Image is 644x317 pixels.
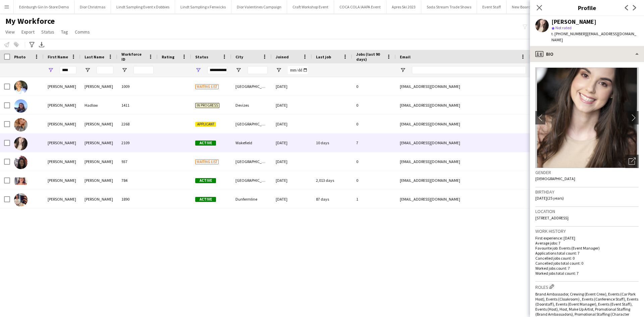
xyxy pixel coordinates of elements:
[117,171,158,190] div: 784
[235,54,243,59] span: City
[195,159,219,164] span: Waiting list
[535,266,639,271] p: Worked jobs count: 7
[14,99,28,113] img: Lucy Hadlow
[80,190,117,208] div: [PERSON_NAME]
[535,176,575,181] span: [DEMOGRAPHIC_DATA]
[421,0,477,13] button: Soda Stream Trade Shows
[352,77,396,96] div: 0
[535,246,639,251] p: Favourite job: Events (Event Manager)
[195,54,208,59] span: Status
[195,178,216,183] span: Active
[352,115,396,133] div: 0
[117,115,158,133] div: 2268
[44,171,80,190] div: [PERSON_NAME]
[352,96,396,114] div: 0
[396,190,530,208] div: [EMAIL_ADDRESS][DOMAIN_NAME]
[312,134,352,152] div: 10 days
[195,141,216,146] span: Active
[352,190,396,208] div: 1
[231,190,272,208] div: Dunfermline
[14,156,28,169] img: Lucy Mathieson
[14,54,25,59] span: Photo
[396,152,530,171] div: [EMAIL_ADDRESS][DOMAIN_NAME]
[195,67,201,73] button: Open Filter Menu
[396,171,530,190] div: [EMAIL_ADDRESS][DOMAIN_NAME]
[248,66,268,74] input: City Filter Input
[396,96,530,114] div: [EMAIL_ADDRESS][DOMAIN_NAME]
[48,54,68,59] span: First Name
[44,134,80,152] div: [PERSON_NAME]
[117,134,158,152] div: 2109
[44,190,80,208] div: [PERSON_NAME]
[80,77,117,96] div: [PERSON_NAME]
[121,52,146,62] span: Workforce ID
[44,152,80,171] div: [PERSON_NAME]
[44,77,80,96] div: [PERSON_NAME]
[272,171,312,190] div: [DATE]
[58,28,71,36] a: Tag
[352,134,396,152] div: 7
[121,67,127,73] button: Open Filter Menu
[28,41,36,49] app-action-btn: Advanced filters
[312,190,352,208] div: 87 days
[231,115,272,133] div: [GEOGRAPHIC_DATA]
[288,66,308,74] input: Joined Filter Input
[38,41,46,49] app-action-btn: Export XLSX
[231,96,272,114] div: Devizes
[352,171,396,190] div: 0
[551,31,586,36] span: t. [PHONE_NUMBER]
[235,67,241,73] button: Open Filter Menu
[396,77,530,96] div: [EMAIL_ADDRESS][DOMAIN_NAME]
[334,0,386,13] button: COCA COLA IAAPA Event
[535,251,639,256] p: Applications total count: 7
[551,31,636,42] span: | [EMAIL_ADDRESS][DOMAIN_NAME]
[625,155,639,168] div: Open photos pop-in
[195,197,216,202] span: Active
[175,0,231,13] button: Lindt Sampling x Fenwicks
[400,67,406,73] button: Open Filter Menu
[195,122,216,127] span: Applicant
[85,67,91,73] button: Open Filter Menu
[80,152,117,171] div: [PERSON_NAME]
[44,115,80,133] div: [PERSON_NAME]
[80,171,117,190] div: [PERSON_NAME]
[535,208,639,214] h3: Location
[396,134,530,152] div: [EMAIL_ADDRESS][DOMAIN_NAME]
[231,152,272,171] div: [GEOGRAPHIC_DATA]
[72,28,93,36] a: Comms
[312,171,352,190] div: 2,013 days
[39,28,57,36] a: Status
[61,29,68,35] span: Tag
[97,66,113,74] input: Last Name Filter Input
[14,0,74,13] button: Edinburgh Gin In-Store Demo
[535,256,639,261] p: Cancelled jobs count: 0
[412,66,526,74] input: Email Filter Input
[231,134,272,152] div: Wakefield
[272,134,312,152] div: [DATE]
[356,52,384,62] span: Jobs (last 90 days)
[117,77,158,96] div: 1009
[535,196,564,201] span: [DATE] (25 years)
[535,67,639,168] img: Crew avatar or photo
[272,115,312,133] div: [DATE]
[80,134,117,152] div: [PERSON_NAME]
[316,54,331,59] span: Last job
[400,54,411,59] span: Email
[41,29,54,35] span: Status
[44,96,80,114] div: [PERSON_NAME]
[386,0,421,13] button: Apres Ski 2023
[117,96,158,114] div: 1411
[231,0,287,13] button: Dior Valentines Campaign
[506,0,536,13] button: New Board
[272,77,312,96] div: [DATE]
[535,235,639,241] p: First experience: [DATE]
[535,169,639,175] h3: Gender
[5,16,55,26] span: My Workforce
[530,46,644,62] div: Bio
[276,54,289,59] span: Joined
[195,103,219,108] span: In progress
[352,152,396,171] div: 0
[162,54,174,59] span: Rating
[535,283,639,290] h3: Roles
[21,29,35,35] span: Export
